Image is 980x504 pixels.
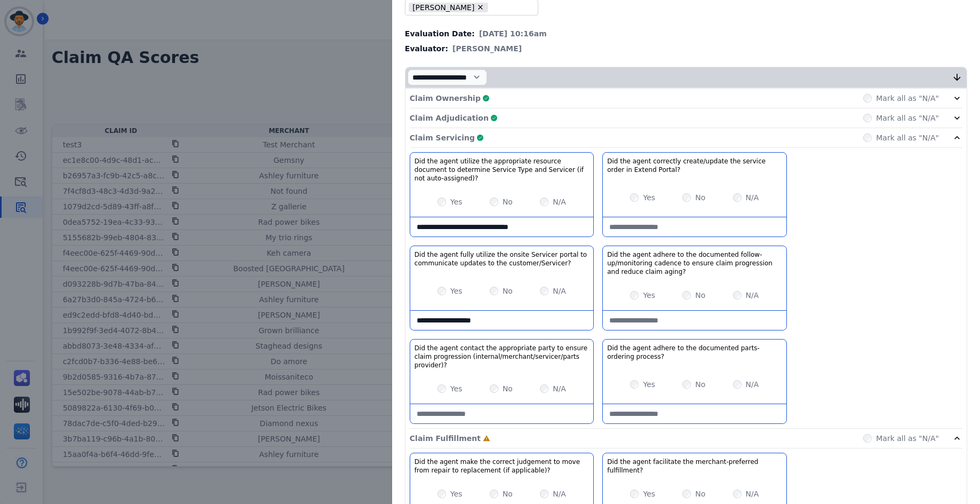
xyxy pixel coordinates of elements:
label: N/A [553,196,566,207]
label: No [503,286,513,296]
label: N/A [746,290,759,301]
p: Claim Adjudication [410,113,489,123]
ul: selected options [408,1,531,14]
div: Evaluation Date: [405,28,967,39]
span: [DATE] 10:16am [479,28,547,39]
label: Yes [643,290,655,301]
label: N/A [553,383,566,394]
h3: Did the agent correctly create/update the service order in Extend Portal? [607,157,782,174]
label: Yes [643,489,655,499]
p: Claim Servicing [410,132,475,143]
label: Mark all as "N/A" [876,93,939,104]
label: N/A [746,489,759,499]
label: Yes [643,192,655,203]
label: Yes [450,196,463,207]
p: Claim Ownership [410,93,481,104]
div: Evaluator: [405,43,967,54]
label: N/A [553,286,566,296]
span: [PERSON_NAME] [452,43,522,54]
label: No [503,196,513,207]
label: No [695,489,705,499]
label: No [695,379,705,390]
h3: Did the agent contact the appropriate party to ensure claim progression (internal/merchant/servic... [415,344,589,369]
button: Remove Ashley - Reguard [476,3,484,11]
label: Mark all as "N/A" [876,433,939,444]
label: N/A [553,489,566,499]
label: Yes [643,379,655,390]
label: No [695,192,705,203]
label: No [503,489,513,499]
label: Yes [450,489,463,499]
label: Yes [450,383,463,394]
label: Mark all as "N/A" [876,132,939,143]
h3: Did the agent make the correct judgement to move from repair to replacement (if applicable)? [415,458,589,475]
label: N/A [746,192,759,203]
label: No [503,383,513,394]
h3: Did the agent utilize the appropriate resource document to determine Service Type and Servicer (i... [415,157,589,183]
label: No [695,290,705,301]
li: [PERSON_NAME] [409,3,488,13]
p: Claim Fulfillment [410,433,481,444]
h3: Did the agent facilitate the merchant-preferred fulfillment? [607,458,782,475]
h3: Did the agent fully utilize the onsite Servicer portal to communicate updates to the customer/Ser... [415,250,589,267]
label: N/A [746,379,759,390]
label: Yes [450,286,463,296]
h3: Did the agent adhere to the documented follow-up/monitoring cadence to ensure claim progression a... [607,250,782,276]
h3: Did the agent adhere to the documented parts-ordering process? [607,344,782,361]
label: Mark all as "N/A" [876,113,939,123]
